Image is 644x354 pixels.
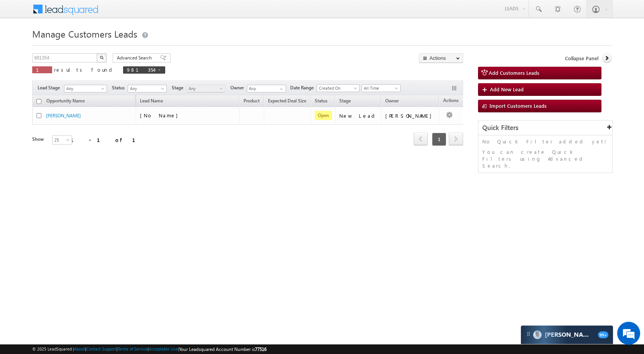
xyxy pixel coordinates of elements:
span: 1 [432,133,446,146]
span: Your Leadsquared Account Number is [179,346,266,352]
span: Open [315,111,332,120]
img: carter-drag [526,331,532,337]
span: next [449,132,463,145]
span: Stage [172,84,186,91]
span: Owner [385,98,399,104]
span: Add Customers Leads [489,69,539,76]
a: prev [414,133,428,145]
span: Created On [317,85,357,92]
span: Status [112,84,128,91]
a: Status [311,97,331,107]
div: Quick Filters [478,120,612,135]
span: © 2025 LeadSquared | | | | | [32,346,266,353]
span: Collapse Panel [565,55,598,62]
div: 1 - 1 of 1 [71,135,145,144]
span: Product [243,98,260,104]
span: Owner [230,84,247,91]
span: results found [54,66,115,73]
span: Opportunity Name [46,98,85,104]
a: Acceptable Use [149,346,178,351]
p: You can create Quick Filters using Advanced Search. [482,148,608,169]
input: Type to Search [247,85,286,92]
span: Any [128,85,164,92]
a: Terms of Service [118,346,148,351]
a: Any [64,85,107,92]
span: Import Customers Leads [490,102,547,109]
div: Show [32,136,46,143]
span: 25 [53,137,73,143]
span: 99+ [598,331,608,338]
span: Lead Stage [38,84,63,91]
span: All Time [362,85,398,92]
div: [PERSON_NAME] [385,112,435,119]
span: [No Name] [140,112,182,119]
a: [PERSON_NAME] [46,113,81,119]
a: Stage [335,97,355,107]
span: Advanced Search [117,54,154,61]
button: Actions [419,53,463,63]
img: Search [100,56,103,59]
a: Show All Items [276,85,285,93]
span: 1 [36,66,48,73]
img: Carter [533,331,542,339]
div: New Lead [339,112,378,119]
span: Add New Lead [490,86,524,92]
a: Opportunity Name [43,97,89,107]
a: next [449,133,463,145]
span: Carter [545,331,594,338]
a: Contact Support [86,346,117,351]
a: Any [128,85,167,92]
a: Expected Deal Size [264,97,310,107]
span: Actions [439,96,462,106]
span: Expected Deal Size [268,98,306,104]
a: About [74,346,85,351]
span: Stage [339,98,351,104]
span: Manage Customers Leads [32,28,137,40]
a: 25 [52,135,72,145]
span: 77516 [255,346,266,352]
span: Lead Name [136,97,167,107]
div: carter-dragCarter[PERSON_NAME]99+ [521,325,613,344]
span: 981354 [127,66,154,73]
span: prev [414,132,428,145]
a: Created On [317,84,360,92]
span: Date Range [290,84,317,91]
a: All Time [361,84,401,92]
span: Any [187,85,223,92]
p: No Quick Filter added yet! [482,138,608,145]
a: Any [186,85,225,92]
span: Any [64,85,104,92]
input: Check all records [36,99,41,104]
